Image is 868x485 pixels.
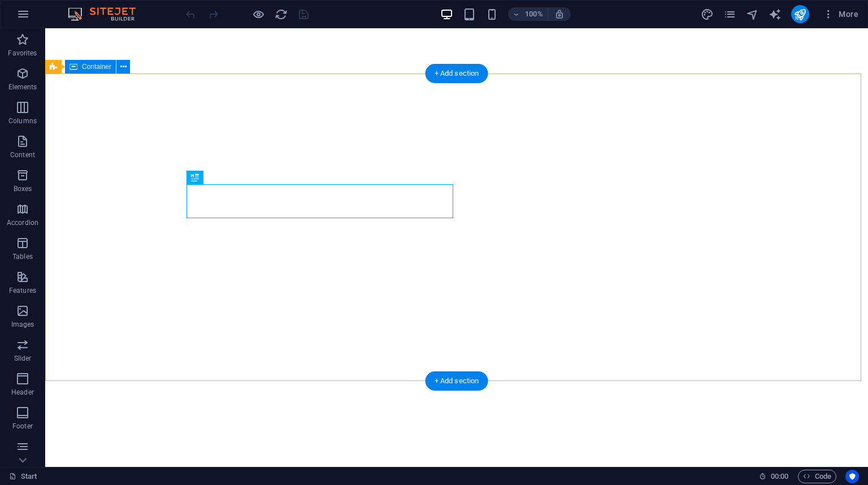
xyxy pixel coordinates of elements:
span: 00 00 [771,470,788,483]
i: Reload page [275,8,288,21]
p: Features [9,286,36,295]
p: Slider [14,354,32,363]
button: pages [723,7,737,21]
button: Click here to leave preview mode and continue editing [251,7,265,21]
span: Code [803,470,831,483]
button: Code [798,470,836,483]
i: AI Writer [769,8,782,21]
button: Usercentrics [845,470,859,483]
img: Editor Logo [65,7,150,21]
p: Favorites [8,49,37,58]
p: Columns [8,116,37,125]
button: text_generator [769,7,782,21]
i: Navigator [746,8,759,21]
div: + Add section [426,371,488,391]
div: + Add section [426,64,488,83]
p: Images [11,320,34,329]
i: Design (Ctrl+Alt+Y) [701,8,714,21]
i: Publish [793,8,806,21]
button: reload [274,7,288,21]
p: Header [11,388,34,397]
button: More [818,5,863,23]
button: navigator [746,7,759,21]
p: Boxes [14,184,32,193]
a: Click to cancel selection. Double-click to open Pages [9,470,37,483]
button: publish [791,5,809,23]
p: Footer [12,422,33,431]
p: Tables [12,252,33,261]
span: : [779,472,780,480]
p: Content [10,150,35,159]
p: Elements [8,83,37,92]
h6: Session time [759,470,789,483]
button: design [701,7,714,21]
i: Pages (Ctrl+Alt+S) [723,8,736,21]
span: More [823,8,858,20]
h6: 100% [525,7,543,21]
button: 100% [508,7,548,21]
span: Container [82,63,111,70]
i: On resize automatically adjust zoom level to fit chosen device. [554,9,565,19]
p: Accordion [7,218,38,227]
